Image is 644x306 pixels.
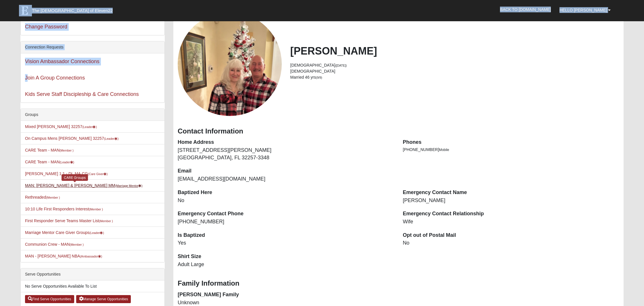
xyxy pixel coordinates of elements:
[25,136,118,141] a: On Campus Mens [PERSON_NAME] 32257(Leader)
[316,76,322,79] small: (9/9)
[178,12,282,116] a: View Fullsize Photo
[21,41,164,53] div: Connection Requests
[25,171,108,176] a: [PERSON_NAME] 1:1 - DL,MA,CG(Care Giver)
[99,219,113,223] small: (Member )
[25,218,113,223] a: First Responder Serve Teams Master List(Member )
[496,2,555,17] a: Back to [DOMAIN_NAME]
[178,218,394,226] dd: [PHONE_NUMBER]
[178,189,394,196] dt: Baptized Here
[403,197,619,204] dd: [PERSON_NAME]
[178,261,394,268] dd: Adult Large
[88,172,108,176] small: (Care Giver )
[25,242,84,247] a: Communion Crew - MAN(Member )
[178,147,394,161] dd: [STREET_ADDRESS][PERSON_NAME] [GEOGRAPHIC_DATA], FL 32257-3348
[178,139,394,146] dt: Home Address
[25,160,74,164] a: CARE Team - MAN(Leader)
[178,291,394,299] dt: [PERSON_NAME] Family
[25,207,103,211] a: 10:10 Life First Responders Interest(Member )
[178,232,394,239] dt: Is Baptized
[25,24,67,30] a: Change Password
[21,109,164,121] div: Groups
[403,147,619,153] li: [PHONE_NUMBER]
[60,160,74,164] small: (Leader )
[178,175,394,183] dd: [EMAIL_ADDRESS][DOMAIN_NAME]
[21,280,164,292] li: No Serve Opportunities Available To List
[439,148,449,152] span: Mobile
[178,253,394,260] dt: Shirt Size
[403,189,619,196] dt: Emergency Contact Name
[290,68,620,74] li: [DEMOGRAPHIC_DATA]
[559,8,607,12] span: Hello [PERSON_NAME]
[16,2,131,16] a: The [DEMOGRAPHIC_DATA] of Eleven22
[89,231,104,235] small: (Leader )
[115,184,143,187] small: (Marriage Mentor )
[60,149,73,152] small: (Member )
[70,243,84,246] small: (Member )
[290,74,620,80] li: Married 46 yrs
[46,196,60,199] small: (Member )
[403,139,619,146] dt: Phones
[21,268,164,280] div: Serve Opportunities
[25,230,104,235] a: Marriage Mentor Care Giver Groups(Leader)
[25,148,74,152] a: CARE Team - MAN(Member )
[76,295,131,303] a: Manage Serve Opportunities
[82,125,97,129] small: (Leader )
[403,210,619,218] dt: Emergency Contact Relationship
[555,3,615,17] a: Hello [PERSON_NAME]
[290,45,620,57] h2: [PERSON_NAME]
[178,210,394,218] dt: Emergency Contact Phone
[178,239,394,247] dd: Yes
[25,91,139,97] a: Kids Serve Staff Discipleship & Care Connections
[25,124,97,129] a: Mixed [PERSON_NAME] 32257(Leader)
[89,208,103,211] small: (Member )
[104,137,119,140] small: (Leader )
[62,174,88,181] div: CARE Groups
[80,255,102,258] small: (Ambassador )
[25,59,99,64] a: Vision Ambassador Connections
[178,197,394,204] dd: No
[403,239,619,247] dd: No
[290,62,620,68] li: [DEMOGRAPHIC_DATA]
[403,218,619,226] dd: Wife
[178,279,619,288] h3: Family Information
[25,295,74,303] a: Find Serve Opportunities
[25,195,60,200] a: Rethreaded(Member )
[403,232,619,239] dt: Opt out of Postal Mail
[25,75,85,81] a: Join A Group Connections
[32,8,113,13] span: The [DEMOGRAPHIC_DATA] of Eleven22
[178,167,394,175] dt: Email
[19,5,30,16] img: Eleven22 logo
[178,127,619,135] h3: Contact Information
[335,64,347,67] small: ([DATE])
[25,254,102,258] a: MAN - [PERSON_NAME] NBA(Ambassador)
[25,183,143,188] a: MAN: [PERSON_NAME] & [PERSON_NAME] MM(Marriage Mentor)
